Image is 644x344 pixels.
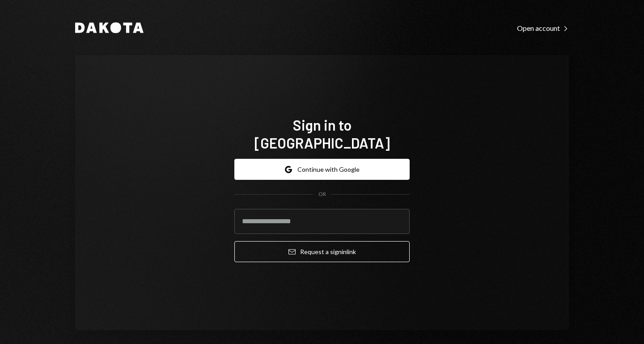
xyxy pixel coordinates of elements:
button: Continue with Google [234,159,410,180]
a: Open account [517,23,569,33]
h1: Sign in to [GEOGRAPHIC_DATA] [234,116,410,152]
button: Request a signinlink [234,241,410,262]
div: OR [318,191,326,198]
div: Open account [517,24,569,33]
